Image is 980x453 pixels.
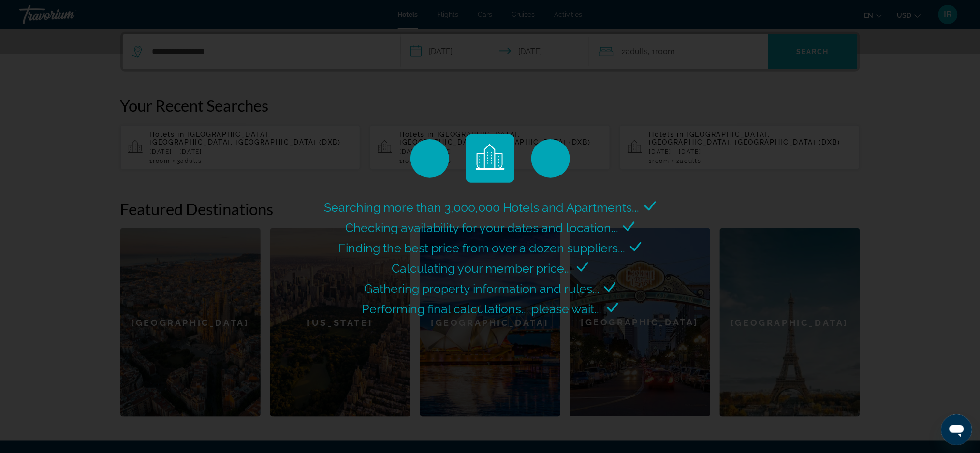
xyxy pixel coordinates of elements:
span: Finding the best price from over a dozen suppliers... [338,241,625,255]
span: Checking availability for your dates and location... [345,220,618,235]
span: Searching more than 3,000,000 Hotels and Apartments... [324,200,640,215]
iframe: Button to launch messaging window [941,414,972,445]
span: Gathering property information and rules... [364,281,600,296]
span: Calculating your member price... [392,261,572,276]
span: Performing final calculations... please wait... [362,302,602,316]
